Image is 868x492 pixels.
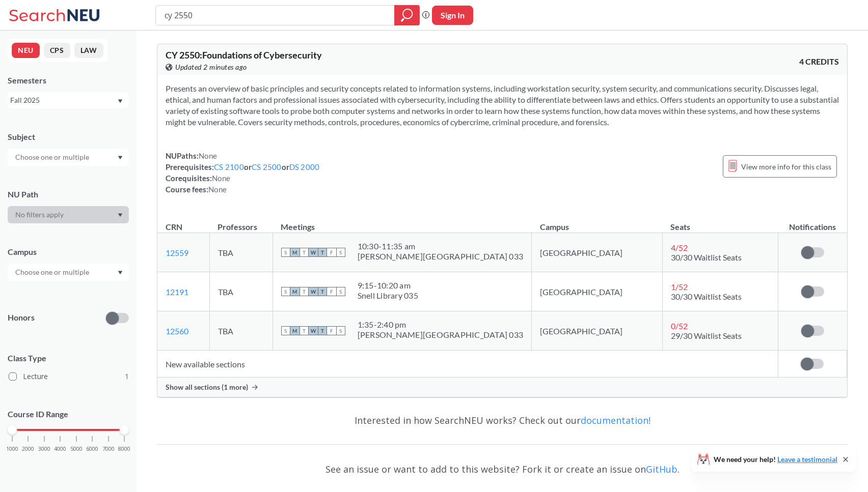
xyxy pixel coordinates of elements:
span: W [309,326,318,335]
th: Professors [209,211,273,233]
a: 12191 [166,287,188,297]
span: 0 / 52 [671,321,688,331]
button: CPS [44,43,70,58]
span: 2000 [22,446,34,452]
span: S [336,287,345,296]
button: Sign In [432,6,473,25]
span: S [336,326,345,335]
td: [GEOGRAPHIC_DATA] [532,272,663,311]
div: Subject [8,131,129,142]
div: Dropdown arrow [8,149,129,166]
span: 1000 [6,446,18,452]
input: Choose one or multiple [10,151,96,163]
svg: Dropdown arrow [118,156,123,160]
div: NU Path [8,189,129,200]
span: 4000 [54,446,66,452]
td: [GEOGRAPHIC_DATA] [532,311,663,351]
div: Fall 2025 [10,95,117,106]
td: New available sections [157,351,778,378]
p: Course ID Range [8,409,129,420]
div: magnifying glass [394,5,420,25]
span: T [300,326,309,335]
a: CS 2100 [214,162,244,171]
svg: Dropdown arrow [118,213,123,217]
span: S [281,326,290,335]
section: Presents an overview of basic principles and security concepts related to information systems, in... [166,83,839,128]
a: 12560 [166,326,188,336]
a: 12559 [166,248,188,257]
span: Class Type [8,353,129,364]
th: Notifications [778,211,847,233]
div: [PERSON_NAME][GEOGRAPHIC_DATA] 033 [358,251,524,262]
span: 1 [125,371,129,382]
div: 9:15 - 10:20 am [358,280,418,291]
span: T [300,248,309,257]
span: T [318,326,327,335]
svg: Dropdown arrow [118,99,123,103]
input: Class, professor, course number, "phrase" [164,7,387,24]
span: T [318,287,327,296]
span: M [290,287,300,296]
svg: magnifying glass [401,8,413,22]
th: Meetings [273,211,532,233]
div: Campus [8,246,129,257]
span: 1 / 52 [671,282,688,292]
a: Leave a testimonial [777,455,837,464]
button: LAW [74,43,103,58]
a: CS 2500 [252,162,282,171]
span: S [336,248,345,257]
span: W [309,248,318,257]
span: 29/30 Waitlist Seats [671,331,742,340]
th: Seats [662,211,778,233]
th: Campus [532,211,663,233]
span: CY 2550 : Foundations of Cybersecurity [166,49,322,61]
td: TBA [209,233,273,272]
span: W [309,287,318,296]
div: Dropdown arrow [8,206,129,223]
td: TBA [209,311,273,351]
span: View more info for this class [741,160,831,173]
a: documentation! [581,414,650,426]
span: Show all sections (1 more) [166,383,248,392]
span: 5000 [70,446,83,452]
div: Snell Library 035 [358,291,418,301]
span: F [327,287,336,296]
span: None [199,151,217,160]
div: Show all sections (1 more) [157,378,847,397]
div: Dropdown arrow [8,264,129,281]
div: Interested in how SearchNEU works? Check out our [157,406,848,435]
td: [GEOGRAPHIC_DATA] [532,233,663,272]
span: 7000 [102,446,115,452]
span: M [290,248,300,257]
span: 4 / 52 [671,243,688,252]
div: Fall 2025Dropdown arrow [8,92,129,108]
span: None [208,185,227,194]
div: See an issue or want to add to this website? Fork it or create an issue on . [157,454,848,484]
svg: Dropdown arrow [118,271,123,275]
div: 10:30 - 11:35 am [358,241,524,251]
div: CRN [166,221,182,233]
span: M [290,326,300,335]
div: [PERSON_NAME][GEOGRAPHIC_DATA] 033 [358,330,524,340]
span: T [318,248,327,257]
span: 4 CREDITS [799,56,839,67]
div: NUPaths: Prerequisites: or or Corequisites: Course fees: [166,150,319,195]
span: Updated 2 minutes ago [175,62,247,73]
span: S [281,248,290,257]
span: None [212,173,230,183]
button: NEU [12,43,40,58]
label: Lecture [9,370,129,383]
span: F [327,248,336,257]
span: S [281,287,290,296]
a: GitHub [646,463,677,475]
span: F [327,326,336,335]
div: 1:35 - 2:40 pm [358,320,524,330]
span: 8000 [118,446,130,452]
p: Honors [8,312,35,324]
input: Choose one or multiple [10,266,96,278]
a: DS 2000 [289,162,320,171]
span: 30/30 Waitlist Seats [671,292,742,301]
span: We need your help! [714,456,837,463]
span: 30/30 Waitlist Seats [671,252,742,262]
td: TBA [209,272,273,311]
